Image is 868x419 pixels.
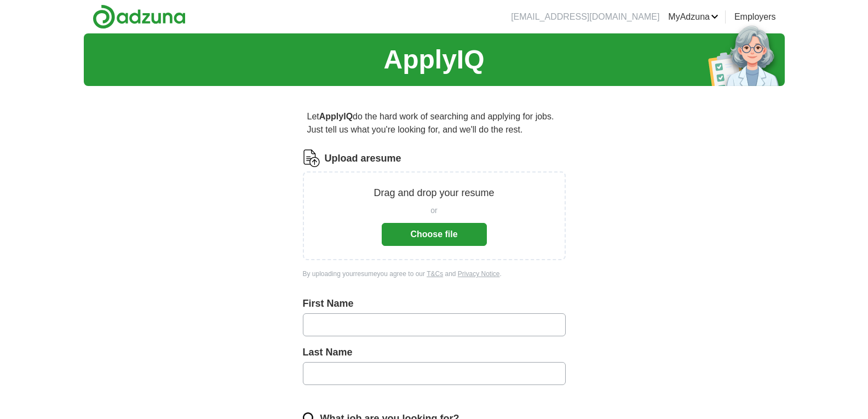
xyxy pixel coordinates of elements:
[319,112,353,121] strong: ApplyIQ
[303,150,320,167] img: CV Icon
[511,10,659,24] li: [EMAIL_ADDRESS][DOMAIN_NAME]
[383,40,484,79] h1: ApplyIQ
[303,345,566,360] label: Last Name
[303,296,566,311] label: First Name
[325,151,401,166] label: Upload a resume
[668,10,718,24] a: MyAdzuna
[458,270,500,278] a: Privacy Notice
[303,269,566,279] div: By uploading your resume you agree to our and .
[373,186,494,200] p: Drag and drop your resume
[382,223,487,246] button: Choose file
[734,10,776,24] a: Employers
[93,4,186,29] img: Adzuna logo
[303,106,566,141] p: Let do the hard work of searching and applying for jobs. Just tell us what you're looking for, an...
[427,270,443,278] a: T&Cs
[430,205,437,216] span: or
